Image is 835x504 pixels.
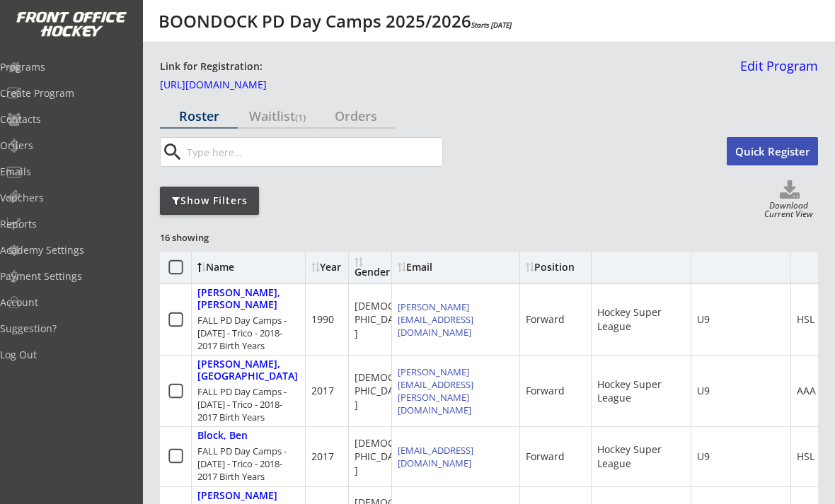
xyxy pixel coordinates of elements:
[311,450,334,464] div: 2017
[197,430,248,442] div: Block, Ben
[161,141,184,163] button: search
[238,110,316,122] div: Waitlist
[398,300,473,339] a: [PERSON_NAME][EMAIL_ADDRESS][DOMAIN_NAME]
[311,312,334,327] div: 1990
[355,370,409,412] div: [DEMOGRAPHIC_DATA]
[311,384,334,398] div: 2017
[526,450,565,464] div: Forward
[160,194,259,208] div: Show Filters
[160,231,262,244] div: 16 showing
[197,358,299,382] div: [PERSON_NAME], [GEOGRAPHIC_DATA]
[398,262,514,272] div: Email
[727,137,818,165] button: Quick Register
[184,138,442,166] input: Type here...
[597,443,685,470] div: Hockey Super League
[761,180,818,201] button: Click to download full roster. Your browser settings may try to block it, check your security set...
[355,257,390,277] div: Gender
[317,110,395,122] div: Orders
[697,312,710,327] div: U9
[160,59,265,74] div: Link for Registration:
[160,80,301,95] a: [URL][DOMAIN_NAME]
[160,110,238,122] div: Roster
[526,312,565,327] div: Forward
[355,436,409,478] div: [DEMOGRAPHIC_DATA]
[197,287,299,311] div: [PERSON_NAME], [PERSON_NAME]
[759,201,818,221] div: Download Current View
[797,384,816,398] div: AAA
[197,445,299,484] div: FALL PD Day Camps - [DATE] - Trico - 2018-2017 Birth Years
[398,444,473,469] a: [EMAIL_ADDRESS][DOMAIN_NAME]
[398,365,473,417] a: [PERSON_NAME][EMAIL_ADDRESS][PERSON_NAME][DOMAIN_NAME]
[159,13,512,30] div: BOONDOCK PD Day Camps 2025/2026
[471,20,512,30] em: Starts [DATE]
[697,450,710,464] div: U9
[295,111,306,124] font: (1)
[526,384,565,398] div: Forward
[311,262,347,272] div: Year
[197,314,299,353] div: FALL PD Day Camps - [DATE] - Trico - 2018-2017 Birth Years
[197,262,313,272] div: Name
[197,385,299,424] div: FALL PD Day Camps - [DATE] - Trico - 2018-2017 Birth Years
[597,305,685,333] div: Hockey Super League
[197,490,277,502] div: [PERSON_NAME]
[697,384,710,398] div: U9
[355,299,409,341] div: [DEMOGRAPHIC_DATA]
[526,262,585,272] div: Position
[597,377,685,405] div: Hockey Super League
[16,11,127,37] img: FOH%20White%20Logo%20Transparent.png
[735,59,818,84] a: Edit Program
